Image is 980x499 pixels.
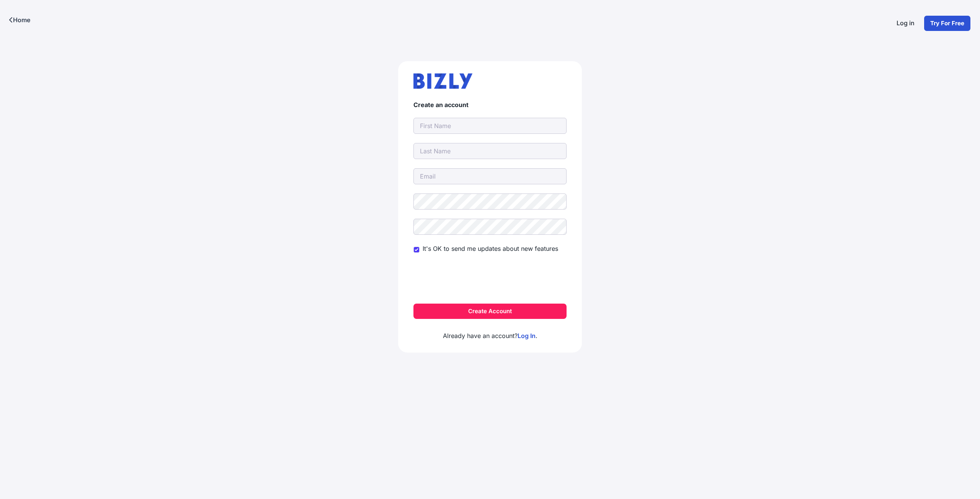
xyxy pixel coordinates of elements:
p: Already have an account? . [413,319,567,340]
input: Last Name [413,143,567,159]
input: Email [413,168,567,184]
input: First Name [413,118,567,134]
iframe: reCAPTCHA [432,265,548,294]
button: Create Account [413,304,567,319]
a: Log In [518,332,536,340]
a: Try For Free [924,15,971,31]
a: Log in [890,15,921,31]
label: It's OK to send me updates about new features [423,244,558,253]
h4: Create an account [413,101,567,109]
img: bizly_logo.svg [413,73,472,89]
